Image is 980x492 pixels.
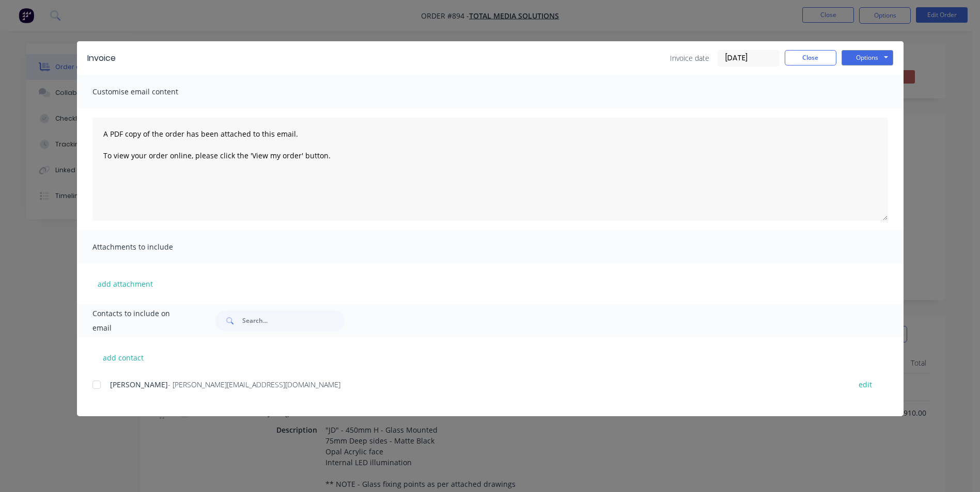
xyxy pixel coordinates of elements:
[110,380,168,389] span: [PERSON_NAME]
[92,118,888,221] textarea: A PDF copy of the order has been attached to this email. To view your order online, please click ...
[852,378,878,391] button: edit
[670,53,709,63] span: Invoice date
[92,276,158,291] button: add attachment
[92,85,206,99] span: Customise email content
[168,380,340,389] span: - [PERSON_NAME][EMAIL_ADDRESS][DOMAIN_NAME]
[87,52,116,64] div: Invoice
[785,50,836,65] button: Close
[92,350,154,365] button: add contact
[242,310,345,331] input: Search...
[842,50,893,65] button: Options
[92,240,206,254] span: Attachments to include
[92,306,190,335] span: Contacts to include on email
